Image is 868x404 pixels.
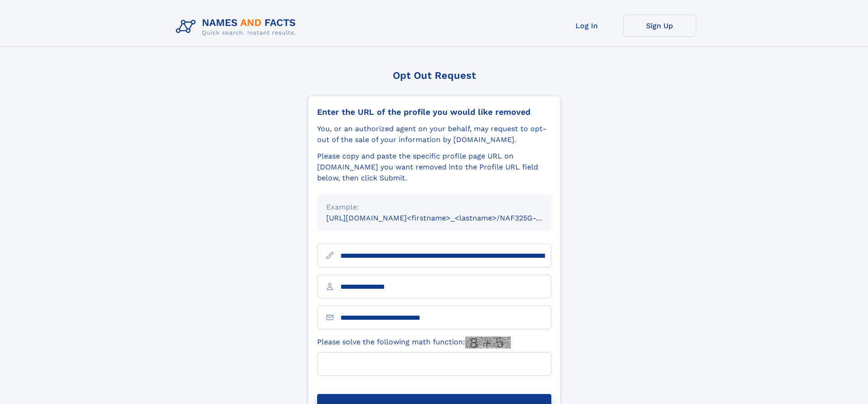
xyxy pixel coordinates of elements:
small: [URL][DOMAIN_NAME]<firstname>_<lastname>/NAF325G-xxxxxxxx [326,214,569,222]
div: Please copy and paste the specific profile page URL on [DOMAIN_NAME] you want removed into the Pr... [317,151,551,184]
div: Opt Out Request [308,70,561,81]
a: Sign Up [623,15,696,37]
img: Logo Names and Facts [172,15,303,39]
a: Log In [550,15,623,37]
div: Example: [326,202,542,213]
label: Please solve the following math function: [317,337,511,348]
div: Enter the URL of the profile you would like removed [317,107,551,117]
div: You, or an authorized agent on your behalf, may request to opt-out of the sale of your informatio... [317,123,551,145]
